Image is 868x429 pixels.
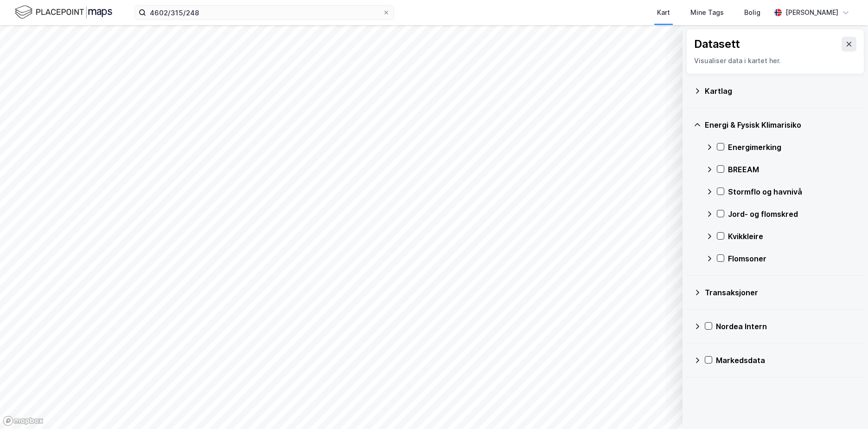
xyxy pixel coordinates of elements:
div: Transaksjoner [705,287,857,298]
div: Energimerking [728,142,857,153]
div: Kvikkleire [728,231,857,242]
div: BREEAM [728,164,857,175]
div: Datasett [694,37,740,52]
div: [PERSON_NAME] [785,7,838,18]
div: Visualiser data i kartet her. [694,55,856,66]
iframe: Chat Widget [822,384,868,429]
div: Mine Tags [690,7,724,18]
div: Kartlag [705,85,857,97]
img: logo.f888ab2527a4732fd821a326f86c7f29.svg [15,4,112,20]
div: Stormflo og havnivå [728,186,857,197]
a: Mapbox homepage [3,416,44,426]
div: Nordea Intern [716,321,857,332]
div: Bolig [744,7,760,18]
div: Energi & Fysisk Klimarisiko [705,119,857,130]
div: Jord- og flomskred [728,208,857,220]
div: Kart [657,7,670,18]
div: Markedsdata [716,355,857,366]
input: Søk på adresse, matrikkel, gårdeiere, leietakere eller personer [146,6,383,19]
div: Flomsoner [728,253,857,264]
